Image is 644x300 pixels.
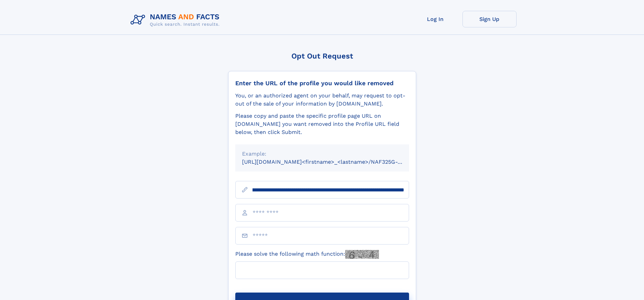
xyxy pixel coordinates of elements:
[235,92,409,108] div: You, or an authorized agent on your behalf, may request to opt-out of the sale of your informatio...
[408,11,462,27] a: Log In
[228,52,416,60] div: Opt Out Request
[235,112,409,136] div: Please copy and paste the specific profile page URL on [DOMAIN_NAME] you want removed into the Pr...
[235,79,409,87] div: Enter the URL of the profile you would like removed
[242,150,402,158] div: Example:
[242,159,422,165] small: [URL][DOMAIN_NAME]<firstname>_<lastname>/NAF325G-xxxxxxxx
[462,11,517,27] a: Sign Up
[128,11,225,29] img: Logo Names and Facts
[235,250,379,259] label: Please solve the following math function:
